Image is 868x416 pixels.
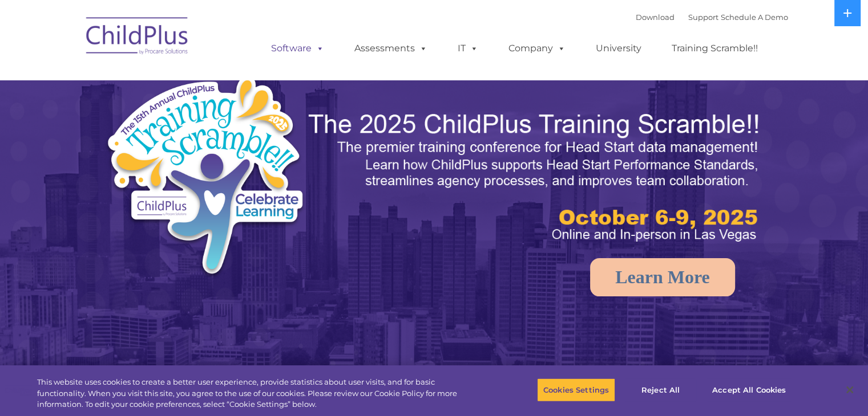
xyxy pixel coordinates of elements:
a: Software [260,37,336,60]
a: Assessments [343,37,439,60]
div: This website uses cookies to create a better user experience, provide statistics about user visit... [37,377,478,410]
a: University [584,37,653,60]
button: Close [837,377,862,402]
a: Schedule A Demo [721,13,788,22]
span: Phone number [159,122,207,130]
font: | [636,13,788,22]
a: Company [497,37,577,60]
a: Training Scramble!! [660,37,769,60]
button: Reject All [625,378,696,402]
a: Download [636,13,675,22]
button: Cookies Settings [537,378,615,402]
button: Accept All Cookies [706,378,792,402]
img: ChildPlus by Procare Solutions [80,9,195,66]
a: Learn More [590,258,735,296]
a: Support [688,13,718,22]
span: Last name [159,75,193,84]
a: IT [446,37,490,60]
